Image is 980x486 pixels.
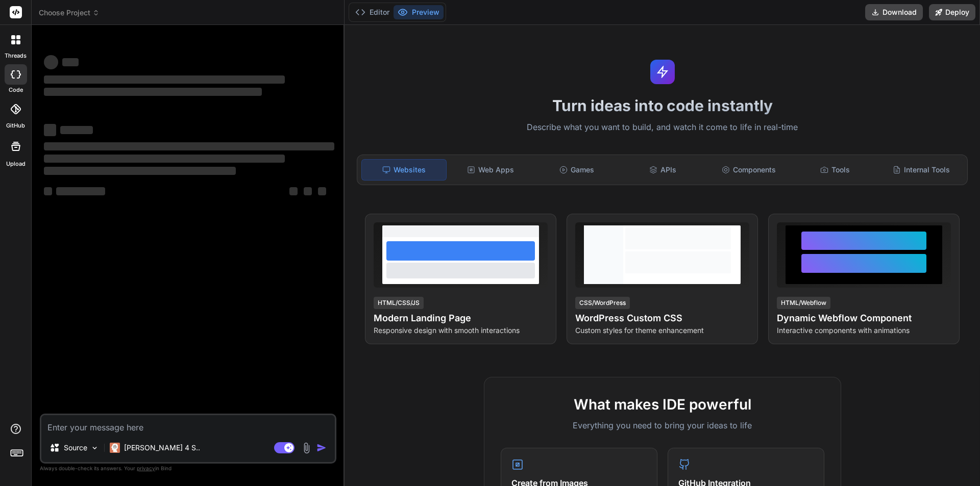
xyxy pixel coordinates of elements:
button: Download [865,4,923,20]
div: Web Apps [449,159,533,181]
span: ‌ [318,187,326,195]
p: Responsive design with smooth interactions [374,325,548,336]
span: ‌ [44,155,285,163]
span: ‌ [44,142,334,150]
span: ‌ [62,58,79,66]
p: Always double-check its answers. Your in Bind [40,464,336,473]
img: attachment [301,442,312,454]
div: Components [707,159,791,181]
span: ‌ [44,124,56,136]
p: Describe what you want to build, and watch it come to life in real-time [351,121,974,134]
div: CSS/WordPress [575,297,630,309]
p: Everything you need to bring your ideas to life [501,419,824,431]
div: Games [535,159,619,181]
div: HTML/CSS/JS [374,297,424,309]
p: Interactive components with animations [777,325,951,336]
span: ‌ [44,187,52,195]
span: ‌ [44,75,285,84]
span: Choose Project [39,8,100,18]
label: code [9,86,23,94]
div: Internal Tools [879,159,963,181]
div: HTML/Webflow [777,297,830,309]
span: ‌ [44,88,262,96]
label: Upload [6,160,26,168]
span: privacy [137,465,155,471]
p: [PERSON_NAME] 4 S.. [124,443,200,453]
label: threads [5,52,27,60]
h1: Turn ideas into code instantly [351,96,974,115]
span: ‌ [304,187,312,195]
img: icon [316,443,327,453]
span: ‌ [56,187,105,195]
span: ‌ [44,55,58,69]
span: ‌ [44,167,236,175]
span: ‌ [289,187,298,195]
div: Tools [793,159,877,181]
h4: Dynamic Webflow Component [777,311,951,325]
span: ‌ [60,126,93,134]
h4: WordPress Custom CSS [575,311,749,325]
label: GitHub [6,121,25,130]
img: Claude 4 Sonnet [110,443,120,453]
div: Websites [361,159,447,181]
button: Deploy [929,4,975,20]
h4: Modern Landing Page [374,311,548,325]
button: Preview [394,5,444,19]
p: Source [64,443,87,453]
h2: What makes IDE powerful [501,394,824,415]
div: APIs [621,159,705,181]
p: Custom styles for theme enhancement [575,325,749,336]
img: Pick Models [90,444,99,452]
button: Editor [351,5,394,19]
